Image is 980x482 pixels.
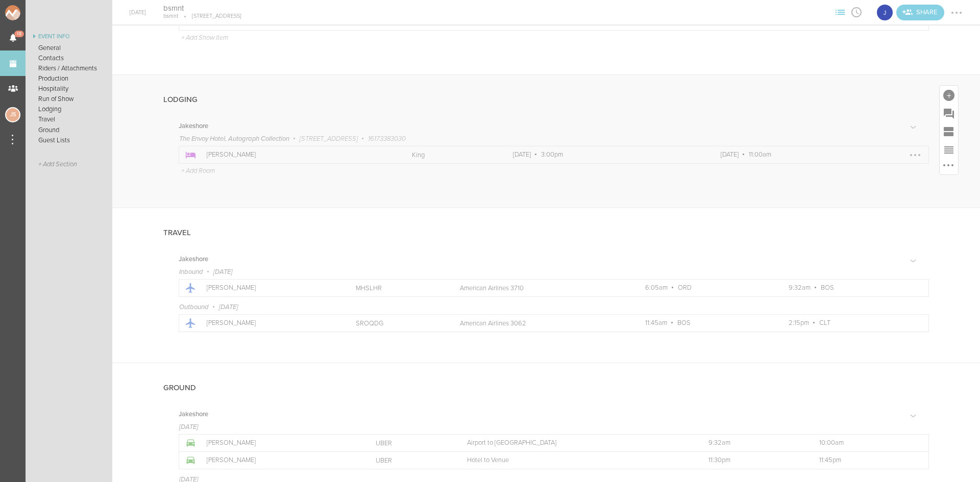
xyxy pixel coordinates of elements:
a: Hospitality [26,84,112,94]
a: Production [26,73,112,84]
a: Ground [26,125,112,135]
a: Travel [26,114,112,124]
p: American Airlines 3062 [460,319,623,327]
p: UBER [376,456,445,465]
p: Airport to [GEOGRAPHIC_DATA] [467,439,685,447]
span: [DATE] [179,423,198,431]
a: Event Info [26,31,112,43]
span: 18 [14,31,24,37]
p: MHSLHR [356,284,437,292]
p: + Add Show Item [181,34,228,42]
p: [PERSON_NAME] [207,151,389,159]
span: ORD [678,284,692,292]
span: 11:00am [749,150,771,159]
div: Jakeshore [876,4,894,21]
a: Run of Show [26,94,112,104]
div: Add Prompt [940,104,958,122]
span: + Add Section [38,161,77,168]
span: [DATE] [219,303,238,311]
span: 9:32am [789,284,811,292]
a: + Add Room [181,167,215,173]
span: [DATE] [513,150,531,159]
div: More Options [940,159,958,174]
h4: Ground [163,384,196,392]
span: 6:05am [645,284,668,292]
p: 11:45pm [819,456,908,465]
h4: Travel [163,229,191,237]
p: 9:32am [708,439,797,447]
span: Outbound [179,303,209,311]
span: The Envoy Hotel, Autograph Collection [179,135,289,143]
h4: Lodging [163,95,198,104]
a: Contacts [26,53,112,63]
span: BOS [821,284,834,292]
span: 16173383030 [368,135,406,143]
span: [DATE] [721,150,739,159]
p: 11:30pm [708,456,797,465]
span: [STREET_ADDRESS] [300,135,358,143]
p: bsmnt [163,13,178,20]
h5: Jakeshore [179,123,208,130]
div: Add Section [940,122,958,141]
p: [PERSON_NAME] [207,456,353,465]
p: + Add Room [181,167,215,175]
img: NOMAD [5,5,63,20]
div: Jessica Smith [5,107,20,122]
a: Lodging [26,104,112,114]
h5: Jakeshore [179,411,208,418]
div: Reorder Items in this Section [940,141,958,159]
h5: Jakeshore [179,256,208,263]
p: King [412,151,491,159]
span: 3:00pm [541,150,563,159]
span: [DATE] [213,268,232,276]
span: 11:45am [645,319,667,327]
p: [PERSON_NAME] [207,319,333,327]
span: View Itinerary [848,9,865,15]
p: Hotel to Venue [467,456,685,465]
div: Share [896,5,944,20]
a: Invite teams to the Event [896,5,944,20]
p: 10:00am [819,439,908,447]
a: Guest Lists [26,135,112,145]
div: J [876,4,894,21]
a: Riders / Attachments [26,63,112,73]
span: 2:15pm [789,319,809,327]
p: SROQDG [356,319,437,327]
span: Inbound [179,268,203,276]
a: General [26,43,112,53]
p: American Airlines 3710 [460,284,623,292]
span: BOS [677,319,691,327]
p: UBER [376,439,445,447]
p: [STREET_ADDRESS] [178,13,241,20]
span: CLT [819,319,830,327]
div: Add Item [940,86,958,104]
span: View Sections [832,9,848,15]
p: [PERSON_NAME] [207,284,333,292]
p: [PERSON_NAME] [207,439,353,447]
h4: bsmnt [163,4,241,13]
